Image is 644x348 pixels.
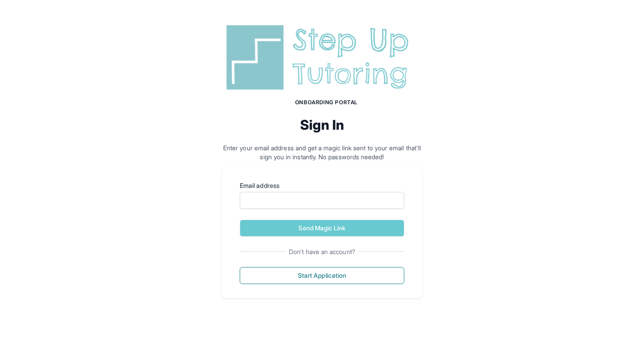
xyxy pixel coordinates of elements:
[240,181,404,190] label: Email address
[240,267,404,284] button: Start Application
[222,144,422,161] p: Enter your email address and get a magic link sent to your email that'll sign you in instantly. N...
[240,220,404,237] button: Send Magic Link
[231,99,422,106] h1: Onboarding Portal
[285,247,359,256] span: Don't have an account?
[222,117,422,133] h2: Sign In
[222,21,422,93] img: Step Up Tutoring horizontal logo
